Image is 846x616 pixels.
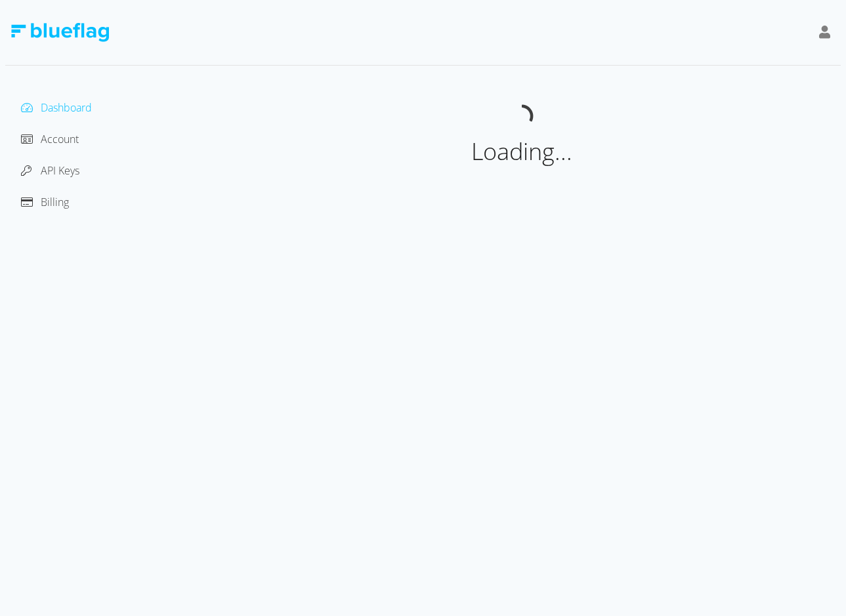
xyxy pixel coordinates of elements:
a: Dashboard [21,100,92,115]
span: API Keys [41,163,79,178]
span: Dashboard [41,100,92,115]
span: Loading... [471,135,572,167]
span: Billing [41,195,69,209]
a: Account [21,132,79,146]
a: Billing [21,195,69,209]
a: API Keys [21,163,79,178]
span: Account [41,132,79,146]
img: Blue Flag Logo [11,23,109,42]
